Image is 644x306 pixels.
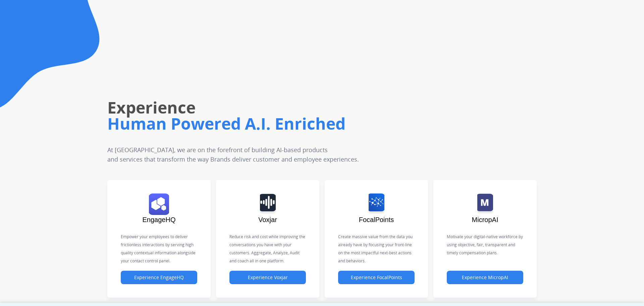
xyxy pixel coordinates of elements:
a: Experience EngageHQ [121,275,197,280]
p: Reduce risk and cost while improving the conversations you have with your customers. Aggregate, A... [229,233,306,265]
img: logo [260,193,276,215]
span: FocalPoints [359,216,394,223]
h1: Experience [107,97,454,118]
h1: Human Powered A.I. Enriched [107,113,454,134]
button: Experience EngageHQ [121,271,197,284]
img: logo [477,193,493,215]
a: Experience Voxjar [229,275,306,280]
span: EngageHQ [143,216,176,223]
span: MicropAI [472,216,498,223]
button: Experience MicropAI [447,271,523,284]
a: Experience MicropAI [447,275,523,280]
button: Experience FocalPoints [338,271,415,284]
span: Voxjar [258,216,277,223]
p: Motivate your digital-native workforce by using objective, fair, transparent and timely compensat... [447,233,523,257]
a: Experience FocalPoints [338,275,415,280]
p: Empower your employees to deliver frictionless interactions by serving high quality contextual in... [121,233,197,265]
p: At [GEOGRAPHIC_DATA], we are on the forefront of building AI-based products and services that tra... [107,145,412,164]
p: Create massive value from the data you already have by focusing your front-line on the most impac... [338,233,415,265]
img: logo [369,193,384,215]
button: Experience Voxjar [229,271,306,284]
img: logo [149,193,169,215]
